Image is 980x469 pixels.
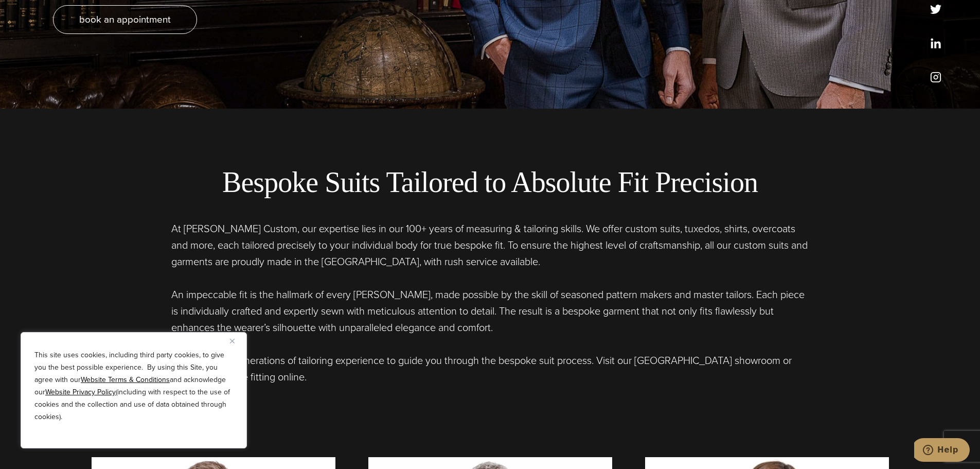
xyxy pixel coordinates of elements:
a: Website Terms & Conditions [81,374,170,385]
p: Allow our five generations of tailoring experience to guide you through the bespoke suit process.... [171,352,809,385]
p: An impeccable fit is the hallmark of every [PERSON_NAME], made possible by the skill of seasoned ... [171,286,809,336]
span: book an appointment [79,12,171,27]
h2: Bespoke Suits Tailored to Absolute Fit Precision [81,165,899,200]
iframe: Opens a widget where you can chat to one of our agents [914,438,970,464]
p: This site uses cookies, including third party cookies, to give you the best possible experience. ... [34,349,233,423]
a: Website Privacy Policy [45,387,116,397]
a: book an appointment [53,5,197,34]
img: Close [230,339,235,343]
p: At [PERSON_NAME] Custom, our expertise lies in our 100+ years of measuring & tailoring skills. We... [171,220,809,270]
button: Close [230,335,242,347]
